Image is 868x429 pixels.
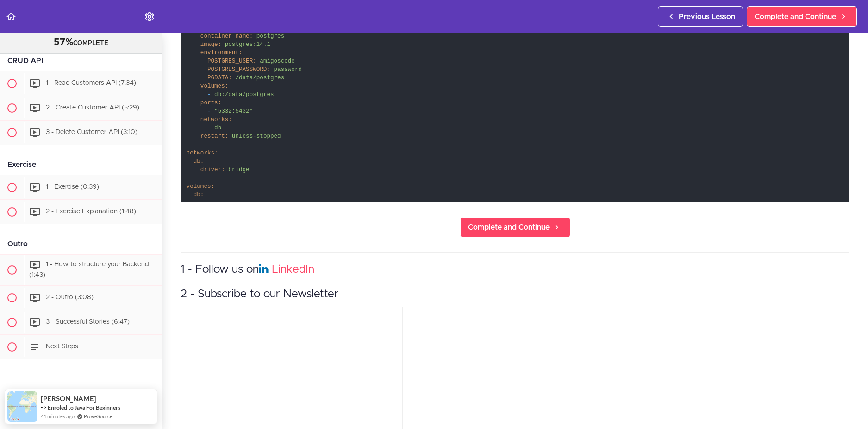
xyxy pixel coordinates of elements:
[747,6,857,27] a: Complete and Continue
[46,80,136,86] span: 1 - Read Customers API (7:34)
[46,104,139,111] span: 2 - Create Customer API (5:29)
[232,133,281,140] span: unless-stopped
[200,116,232,123] span: networks:
[207,91,211,98] span: -
[468,222,550,233] span: Complete and Continue
[187,150,218,156] span: networks:
[214,91,274,98] span: db:/data/postgres
[46,294,94,301] span: 2 - Outro (3:08)
[256,33,284,39] span: postgres
[7,391,37,422] img: provesource social proof notification image
[12,37,150,49] div: COMPLETE
[46,208,136,215] span: 2 - Exercise Explanation (1:48)
[200,50,243,56] span: environment:
[207,108,211,115] span: -
[46,184,99,190] span: 1 - Exercise (0:39)
[235,75,284,81] span: /data/postgres
[200,33,253,39] span: container_name:
[29,261,149,278] span: 1 - How to structure your Backend (1:43)
[84,412,112,420] a: ProveSource
[207,58,256,64] span: POSTGRES_USER:
[181,262,849,277] h3: 1 - Follow us on
[207,66,270,73] span: POSTGRES_PASSWORD:
[194,192,204,198] span: db:
[194,158,204,165] span: db:
[48,404,120,411] a: Enroled to Java For Beginners
[214,108,253,115] span: "5332:5432"
[54,38,73,47] span: 57%
[187,183,214,190] span: volumes:
[214,125,221,131] span: db
[6,11,17,22] svg: Back to course curriculum
[460,217,570,237] a: Complete and Continue
[200,83,228,90] span: volumes:
[755,11,836,22] span: Complete and Continue
[46,319,130,325] span: 3 - Successful Stories (6:47)
[207,125,211,131] span: -
[200,133,228,140] span: restart:
[200,100,221,106] span: ports:
[228,166,249,173] span: bridge
[200,166,225,173] span: driver:
[679,11,735,22] span: Previous Lesson
[46,129,137,135] span: 3 - Delete Customer API (3:10)
[181,287,849,302] h3: 2 - Subscribe to our Newsletter
[41,412,75,420] span: 41 minutes ago
[144,11,155,22] svg: Settings Menu
[225,41,270,48] span: postgres:14.1
[260,58,295,64] span: amigoscode
[658,6,743,27] a: Previous Lesson
[272,264,314,275] a: LinkedIn
[200,41,221,48] span: image:
[274,66,302,73] span: password
[41,395,96,403] span: [PERSON_NAME]
[46,343,78,350] span: Next Steps
[41,403,47,411] span: ->
[207,75,232,81] span: PGDATA:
